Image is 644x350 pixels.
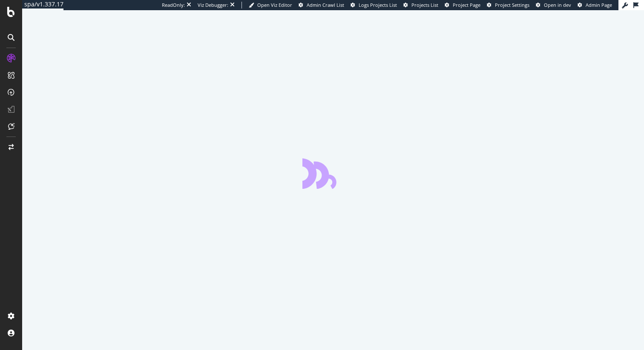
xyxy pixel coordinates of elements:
[359,2,397,8] span: Logs Projects List
[495,2,529,8] span: Project Settings
[487,2,529,9] a: Project Settings
[302,158,364,189] div: animation
[307,2,344,8] span: Admin Crawl List
[351,2,397,9] a: Logs Projects List
[445,2,480,9] a: Project Page
[249,2,292,9] a: Open Viz Editor
[453,2,480,8] span: Project Page
[198,2,228,9] div: Viz Debugger:
[544,2,571,8] span: Open in dev
[162,2,185,9] div: ReadOnly:
[257,2,292,8] span: Open Viz Editor
[403,2,438,9] a: Projects List
[578,2,612,9] a: Admin Page
[536,2,571,9] a: Open in dev
[411,2,438,8] span: Projects List
[586,2,612,8] span: Admin Page
[299,2,344,9] a: Admin Crawl List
